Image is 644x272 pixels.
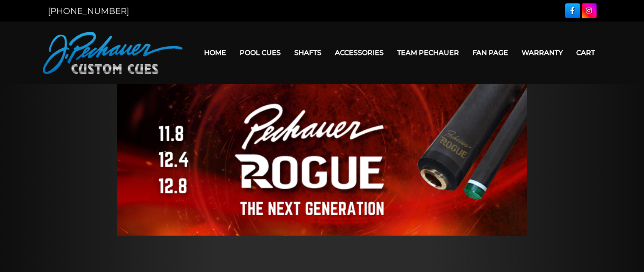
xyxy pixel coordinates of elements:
[515,42,569,63] a: Warranty
[233,42,287,63] a: Pool Cues
[390,42,466,63] a: Team Pechauer
[197,42,233,63] a: Home
[287,42,328,63] a: Shafts
[466,42,515,63] a: Fan Page
[48,6,129,16] a: [PHONE_NUMBER]
[43,32,182,74] img: Pechauer Custom Cues
[328,42,390,63] a: Accessories
[569,42,602,63] a: Cart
